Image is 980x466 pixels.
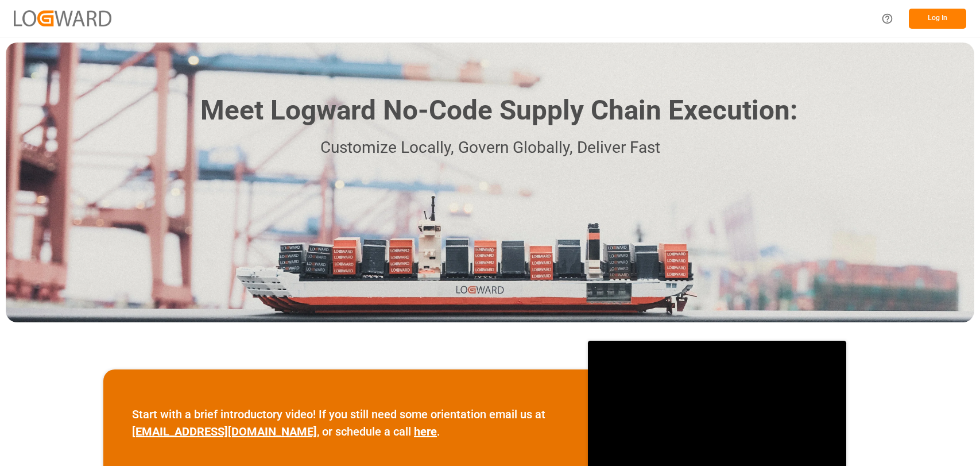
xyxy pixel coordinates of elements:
button: Help Center [874,6,900,32]
p: Start with a brief introductory video! If you still need some orientation email us at , or schedu... [132,406,559,440]
button: Log In [909,9,966,29]
p: Customize Locally, Govern Globally, Deliver Fast [183,135,797,161]
a: here [414,425,437,438]
h1: Meet Logward No-Code Supply Chain Execution: [200,90,797,131]
img: Logward_new_orange.png [14,10,111,26]
a: [EMAIL_ADDRESS][DOMAIN_NAME] [132,425,317,438]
